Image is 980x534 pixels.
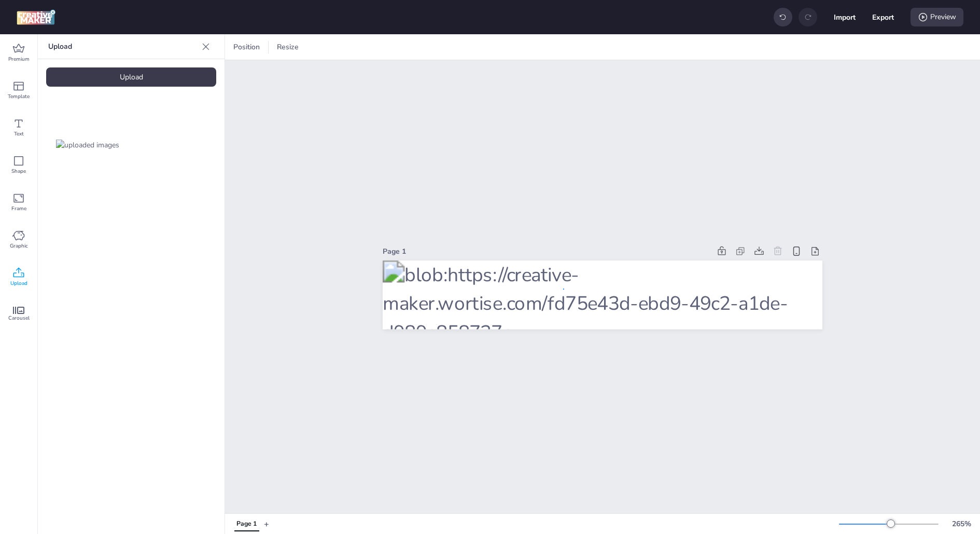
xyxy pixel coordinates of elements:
button: Import [834,6,856,28]
div: Page 1 [236,519,257,529]
div: Upload [46,67,216,87]
div: Tabs [229,515,264,533]
div: 265 % [949,518,974,529]
span: Premium [8,55,30,63]
span: Carousel [8,314,30,322]
button: + [264,515,269,533]
button: Export [872,6,894,28]
p: Upload [48,34,198,59]
span: Text [14,130,24,138]
span: Shape [11,167,26,175]
span: Graphic [10,242,28,250]
img: logo Creative Maker [17,9,55,25]
img: uploaded images [56,140,119,150]
div: Page 1 [383,246,710,257]
span: Resize [275,42,301,52]
span: Position [231,42,262,52]
span: Upload [10,279,27,287]
span: Template [8,92,30,101]
div: Preview [911,8,963,26]
span: Frame [11,204,26,213]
